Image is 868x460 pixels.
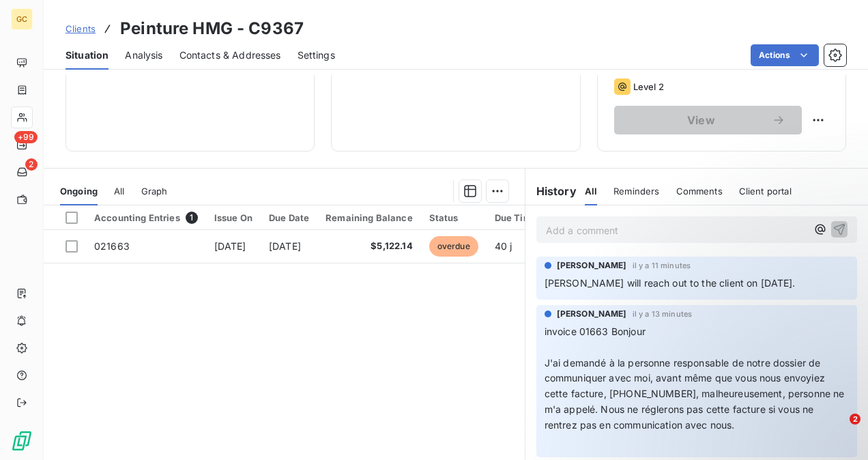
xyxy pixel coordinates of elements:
[751,44,819,66] button: Actions
[495,240,512,252] span: 40 j
[545,277,796,289] span: [PERSON_NAME] will reach out to the client on [DATE].
[11,8,33,30] div: GC
[66,22,96,35] a: Clients
[14,131,38,143] span: +99
[822,414,854,446] iframe: Intercom live chat
[269,240,301,252] span: [DATE]
[614,106,802,134] button: View
[125,48,162,62] span: Analysis
[186,212,198,224] span: 1
[545,357,848,431] span: J'ai demandé à la personne responsable de notre dossier de communiquer avec moi, avant même que v...
[525,183,577,199] h6: History
[269,212,309,223] div: Due Date
[94,212,198,224] div: Accounting Entries
[545,326,646,337] span: invoice 01663 Bonjour
[557,308,627,320] span: [PERSON_NAME]
[631,115,772,126] span: View
[495,212,551,223] div: Due Time
[25,158,38,171] span: 2
[325,212,413,223] div: Remaining Balance
[595,328,868,423] iframe: Intercom notifications message
[214,212,252,223] div: Issue On
[114,186,124,197] span: All
[120,16,304,41] h3: Peinture HMG - C9367
[613,186,659,197] span: Reminders
[325,240,413,253] span: $5,122.14
[585,186,597,197] span: All
[633,81,664,92] span: Level 2
[60,186,98,197] span: Ongoing
[298,48,335,62] span: Settings
[66,48,108,62] span: Situation
[633,261,691,270] span: il y a 11 minutes
[429,212,478,223] div: Status
[94,240,130,252] span: 021663
[214,240,246,252] span: [DATE]
[676,186,723,197] span: Comments
[141,186,168,197] span: Graph
[739,186,792,197] span: Client portal
[557,259,627,272] span: [PERSON_NAME]
[429,236,478,257] span: overdue
[11,430,33,452] img: Logo LeanPay
[633,310,693,318] span: il y a 13 minutes
[179,48,281,62] span: Contacts & Addresses
[66,23,96,34] span: Clients
[850,414,860,425] span: 2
